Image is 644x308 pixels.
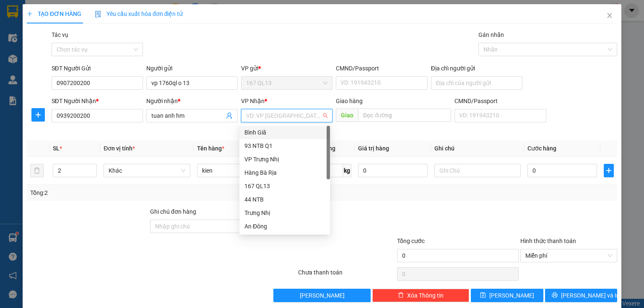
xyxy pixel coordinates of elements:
input: VD: Bàn, Ghế [197,164,283,177]
div: Trưng Nhị [239,206,330,220]
span: Giao hàng [336,98,363,104]
span: Nhận: [72,8,92,17]
div: An Đông [239,220,330,233]
div: SĐT Người Gửi [52,64,143,73]
div: 167 QL13 [239,179,330,193]
span: printer [552,292,558,299]
span: user-add [226,112,233,119]
input: Ghi Chú [434,164,521,177]
span: TẠO ĐƠN HÀNG [27,10,81,17]
div: 0985395693 [7,27,66,39]
span: Yêu cầu xuất hóa đơn điện tử [95,10,183,17]
span: [PERSON_NAME] [300,291,345,300]
div: thoa phat [7,17,66,27]
div: 44 NTB [239,193,330,206]
label: Tác vụ [52,31,68,38]
div: Dũng [72,27,130,37]
span: Cước hàng [527,145,556,152]
span: Tên hàng [197,145,224,152]
label: Hình thức thanh toán [520,238,576,244]
div: Bình Giã [239,126,330,139]
button: deleteXóa Thông tin [372,289,469,302]
span: Giá trị hàng [358,145,389,152]
div: An Đông [244,222,325,231]
div: VP Trưng Nhị [244,155,325,164]
div: 167 QL13 [7,7,66,17]
div: Chưa thanh toán [297,268,396,282]
div: 30.000 [70,54,131,66]
div: Người nhận [146,96,238,106]
input: Ghi chú đơn hàng [150,220,272,233]
input: Dọc đường [358,109,451,122]
div: Địa chỉ người gửi [431,64,522,73]
span: Tổng cước [397,238,425,244]
button: save[PERSON_NAME] [471,289,543,302]
img: icon [95,11,101,18]
input: 0 [358,164,428,177]
span: plus [27,11,33,17]
div: Hàng Bà Rịa [239,166,330,179]
span: VP Nhận [241,98,265,104]
label: Ghi chú đơn hàng [150,208,196,215]
span: C : [70,56,77,65]
button: [PERSON_NAME] [273,289,370,302]
span: [PERSON_NAME] và In [561,291,620,300]
div: Tổng: 2 [30,188,249,197]
div: CMND/Passport [336,64,427,73]
div: Hàng Bà Rịa [244,168,325,177]
div: 0907402940 [72,37,130,49]
div: SĐT Người Nhận [52,96,143,106]
span: plus [32,111,44,118]
div: Trưng Nhị [244,208,325,217]
label: Gán nhãn [478,31,504,38]
span: Miễn phí [525,249,612,262]
div: Bình Giã [244,128,325,137]
button: Close [598,4,621,28]
div: Hàng Bà Rịa [72,7,130,27]
span: kg [343,164,351,177]
div: 93 NTB Q1 [239,139,330,153]
span: 167 QL13 [246,77,327,89]
div: Người gửi [146,64,238,73]
button: plus [604,164,614,177]
button: printer[PERSON_NAME] và In [545,289,618,302]
div: VP Trưng Nhị [239,153,330,166]
span: Đơn vị tính [104,145,135,152]
span: Khác [109,164,185,177]
div: VP gửi [241,64,332,73]
span: Gửi: [7,8,20,17]
input: Địa chỉ của người gửi [431,76,522,90]
div: Văn phòng không hợp lệ [241,123,332,133]
span: plus [604,167,613,174]
span: SL [53,145,60,152]
div: 93 NTB Q1 [244,141,325,150]
span: delete [398,292,404,299]
div: CMND/Passport [454,96,546,106]
span: save [480,292,486,299]
button: plus [31,108,45,122]
span: Xóa Thông tin [407,291,444,300]
span: [PERSON_NAME] [489,291,534,300]
div: 44 NTB [244,195,325,204]
th: Ghi chú [431,140,524,157]
button: delete [30,164,44,177]
span: close [606,12,613,19]
span: Giao [336,109,358,122]
div: 167 QL13 [244,181,325,191]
